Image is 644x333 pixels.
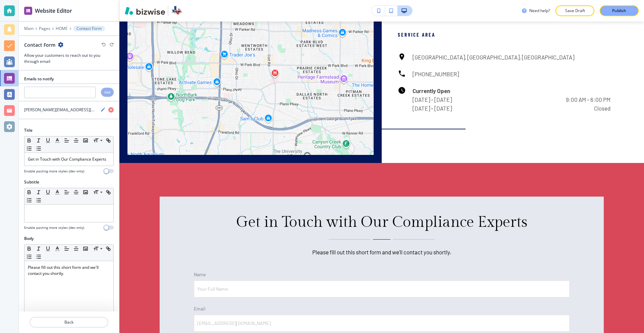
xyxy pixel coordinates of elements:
[555,5,594,16] button: Save Draft
[56,26,68,31] button: HOME
[413,95,452,104] h6: [DATE] - [DATE]
[398,70,459,78] a: [PHONE_NUMBER]
[24,76,54,82] h2: Emails to notify
[194,248,570,256] p: Please fill out this short form and we'll contact you shortly.
[24,7,32,15] img: editor icon
[104,90,110,95] h4: Add
[413,70,459,78] h6: [PHONE_NUMBER]
[24,179,39,185] h2: Subtitle
[398,31,610,39] p: Service Area
[125,7,165,15] img: Bizwise Logo
[39,26,50,31] button: Pages
[24,169,84,174] h4: Enable pasting more styles (dev only)
[171,5,183,16] img: Your Logo
[413,86,610,95] h6: Currently Open
[24,52,114,65] h3: Allow your customers to reach out to you through email
[600,5,639,16] button: Publish
[24,225,84,230] h4: Enable pasting more styles (dev only)
[24,41,55,48] h2: Contact Form
[30,317,108,328] button: Back
[566,95,610,104] h6: 9:00 AM - 6:00 PM
[28,156,110,162] p: Get in Touch with Our Compliance Experts
[529,8,550,14] h3: Need help?
[30,319,108,325] p: Back
[594,104,610,113] h6: Closed
[24,26,34,31] button: Main
[194,271,570,278] p: Name
[76,26,102,31] p: Contact Form
[35,7,72,15] h2: Website Editor
[73,26,105,31] button: Contact Form
[19,101,119,119] button: [PERSON_NAME][EMAIL_ADDRESS][DOMAIN_NAME]
[24,107,95,113] h4: [PERSON_NAME][EMAIL_ADDRESS][DOMAIN_NAME]
[413,104,452,113] h6: [DATE] - [DATE]
[24,236,34,242] h2: Body
[194,305,570,312] p: Email
[398,53,574,61] a: [GEOGRAPHIC_DATA], [GEOGRAPHIC_DATA], [GEOGRAPHIC_DATA]
[28,264,110,277] p: Please fill out this short form and we'll contact you shortly.
[564,8,586,14] p: Save Draft
[612,8,626,14] p: Publish
[24,127,33,133] h2: Title
[194,213,570,231] p: Get in Touch with Our Compliance Experts
[413,53,574,61] h6: [GEOGRAPHIC_DATA], [GEOGRAPHIC_DATA], [GEOGRAPHIC_DATA]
